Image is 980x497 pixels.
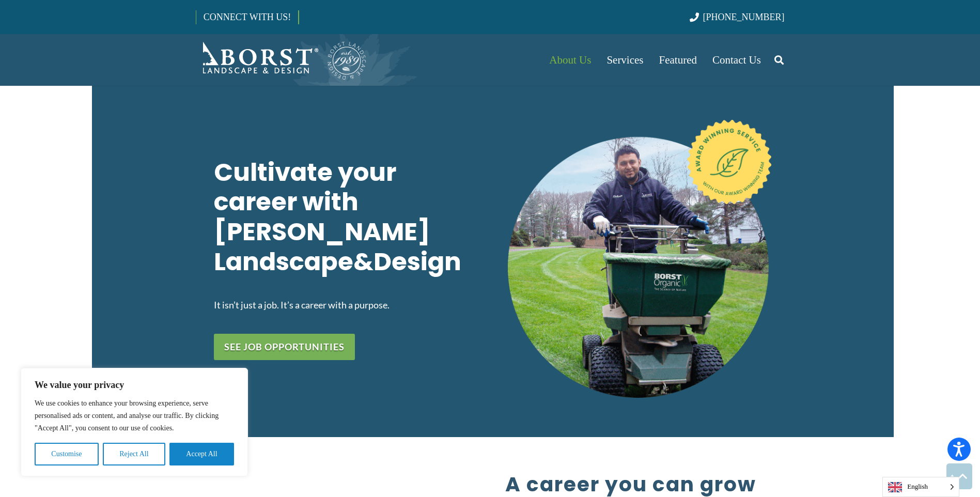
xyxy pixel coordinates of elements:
[651,34,705,86] a: Featured
[214,297,477,313] p: It isn’t just a job. It’s a career with a purpose.
[659,54,697,66] span: Featured
[214,158,477,282] h1: Cultivate your career with [PERSON_NAME] Landscape Design
[606,54,643,66] span: Services
[541,34,599,86] a: About Us
[196,39,367,81] a: Borst-Logo
[705,34,769,86] a: Contact Us
[35,443,99,465] button: Customise
[883,477,959,496] span: English
[703,12,785,22] span: [PHONE_NUMBER]
[196,5,298,29] a: CONNECT WITH US!
[599,34,651,86] a: Services
[103,443,165,465] button: Reject All
[712,54,761,66] span: Contact Us
[882,477,959,497] aside: Language selected: English
[549,54,591,66] span: About Us
[769,47,789,73] a: Search
[353,244,374,279] span: &
[508,120,771,398] img: Landscape technician operating a Borst Organic spreader on a well-maintained lawn, showcasing awa...
[21,368,248,476] div: We value your privacy
[946,463,972,489] a: Back to top
[169,443,234,465] button: Accept All
[35,397,234,434] p: We use cookies to enhance your browsing experience, serve personalised ads or content, and analys...
[690,12,784,22] a: [PHONE_NUMBER]
[214,334,355,360] a: See job opportunities
[35,379,234,391] p: We value your privacy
